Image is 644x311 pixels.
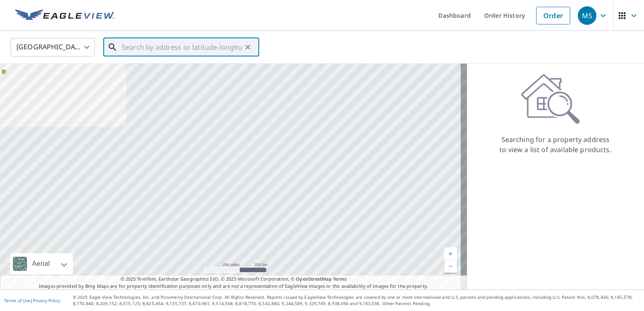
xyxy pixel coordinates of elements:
[4,298,30,303] a: Terms of Use
[333,276,347,282] a: Terms
[578,6,596,25] div: MS
[10,253,73,274] div: Aerial
[242,41,254,53] button: Clear
[536,7,570,24] a: Order
[33,298,60,303] a: Privacy Policy
[499,134,612,155] p: Searching for a property address to view a list of available products.
[15,9,115,22] img: EV Logo
[121,276,347,283] span: © 2025 TomTom, Earthstar Geographics SIO, © 2025 Microsoft Corporation, ©
[30,253,52,274] div: Aerial
[296,276,331,282] a: OpenStreetMap
[4,298,60,303] p: |
[73,294,640,307] p: © 2025 Eagle View Technologies, Inc. and Pictometry International Corp. All Rights Reserved. Repo...
[11,35,95,59] div: [GEOGRAPHIC_DATA]
[122,35,242,59] input: Search by address or latitude-longitude
[444,260,457,273] a: Current Level 5, Zoom Out
[444,247,457,260] a: Current Level 5, Zoom In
